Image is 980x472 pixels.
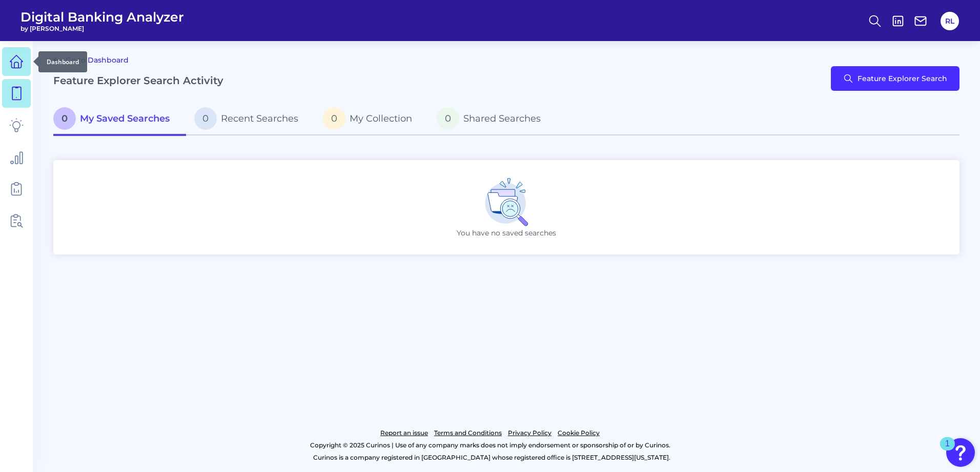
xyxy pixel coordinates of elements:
h2: Feature Explorer Search Activity [53,74,223,87]
span: 0 [194,107,217,130]
div: 1 [945,444,950,457]
span: Shared Searches [463,113,541,124]
span: Digital Banking Analyzer [21,9,184,25]
span: by [PERSON_NAME] [21,25,184,32]
a: 0Shared Searches [428,103,557,136]
span: Recent Searches [221,113,298,124]
button: RL [941,12,959,30]
button: Feature Explorer Search [831,66,959,91]
p: Copyright © 2025 Curinos | Use of any company marks does not imply endorsement or sponsorship of ... [50,439,930,451]
span: 0 [323,107,345,130]
button: Open Resource Center, 1 new notification [946,438,975,467]
div: You have no saved searches [53,160,959,254]
div: Dashboard [38,51,87,72]
span: 0 [53,107,76,130]
a: 0My Collection [315,103,428,136]
span: My Collection [350,113,412,124]
a: Terms and Conditions [434,427,502,439]
a: Go to Dashboard [53,54,129,66]
a: 0My Saved Searches [53,103,186,136]
p: Curinos is a company registered in [GEOGRAPHIC_DATA] whose registered office is [STREET_ADDRESS][... [53,451,930,464]
a: Report an issue [380,427,428,439]
a: 0Recent Searches [186,103,315,136]
a: Privacy Policy [508,427,552,439]
span: Feature Explorer Search [857,74,947,83]
span: My Saved Searches [80,113,170,124]
a: Cookie Policy [558,427,600,439]
span: 0 [437,107,459,130]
